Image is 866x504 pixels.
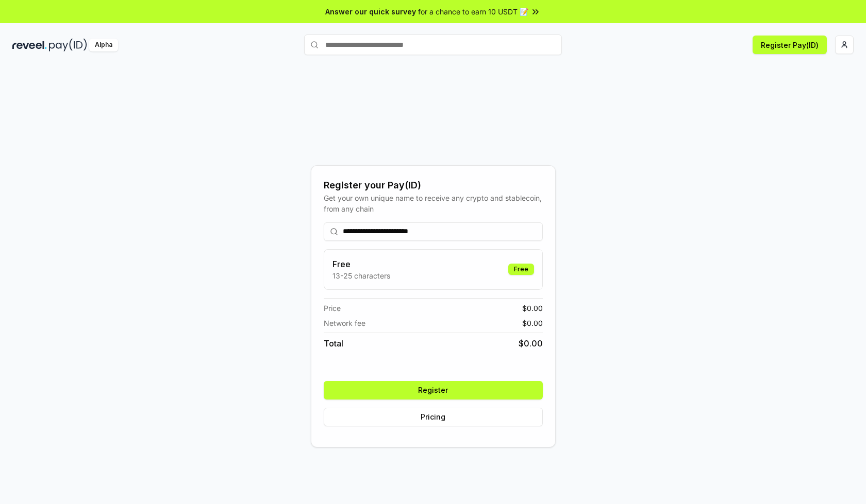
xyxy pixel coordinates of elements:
span: $ 0.00 [522,303,543,314]
button: Register Pay(ID) [753,36,827,54]
span: $ 0.00 [519,337,543,350]
img: pay_id [49,39,87,51]
span: for a chance to earn 10 USDT 📝 [418,6,528,17]
img: reveel_dark [12,39,47,51]
p: 13-25 characters [332,270,390,281]
button: Pricing [324,408,543,426]
h3: Free [332,258,390,270]
span: Price [324,303,341,314]
span: Total [324,337,343,350]
span: Answer our quick survey [325,6,416,17]
div: Alpha [89,39,118,51]
div: Get your own unique name to receive any crypto and stablecoin, from any chain [324,193,543,214]
div: Register your Pay(ID) [324,178,543,193]
span: $ 0.00 [522,318,543,328]
button: Register [324,381,543,399]
div: Free [508,264,534,275]
span: Network fee [324,318,365,328]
